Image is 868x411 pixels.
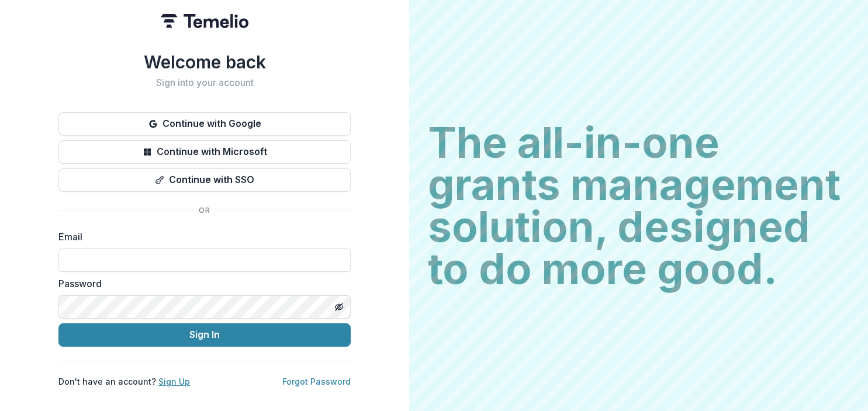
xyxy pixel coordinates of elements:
img: Temelio [161,14,248,28]
button: Continue with Microsoft [58,140,351,164]
h2: Sign into your account [58,77,351,88]
a: Forgot Password [282,377,351,386]
p: Don't have an account? [58,375,190,388]
button: Continue with Google [58,112,351,136]
button: Continue with SSO [58,168,351,192]
label: Password [58,277,344,291]
button: Toggle password visibility [330,298,348,316]
h1: Welcome back [58,51,351,72]
a: Sign Up [158,377,190,386]
button: Sign In [58,323,351,347]
label: Email [58,230,344,244]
